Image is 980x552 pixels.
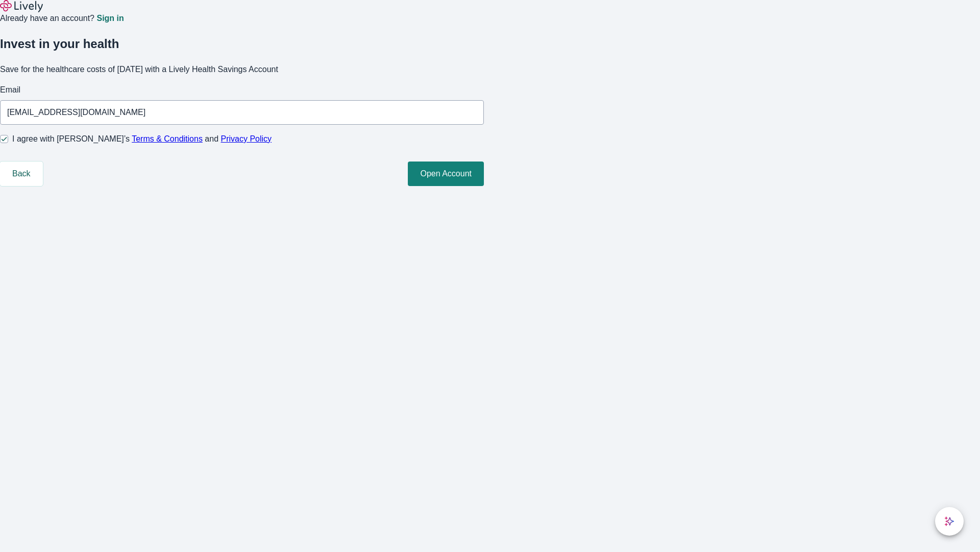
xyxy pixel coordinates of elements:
button: chat [935,507,964,536]
span: I agree with [PERSON_NAME]’s and [12,133,272,145]
a: Terms & Conditions [132,134,203,143]
button: Open Account [408,162,484,186]
a: Sign in [96,14,124,22]
svg: Lively AI Assistant [944,516,954,526]
a: Privacy Policy [221,134,272,143]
